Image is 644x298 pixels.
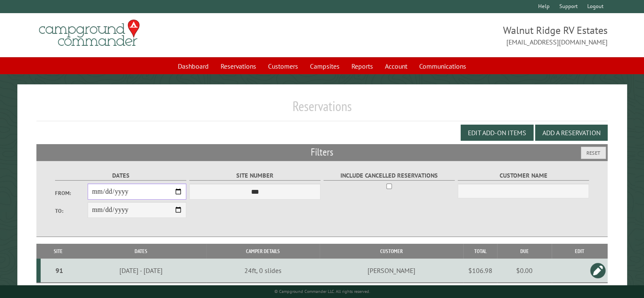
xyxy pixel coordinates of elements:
[535,125,608,141] button: Add a Reservation
[322,23,608,47] span: Walnut Ridge RV Estates [EMAIL_ADDRESS][DOMAIN_NAME]
[463,244,497,259] th: Total
[36,98,608,121] h1: Reservations
[76,244,206,259] th: Dates
[320,259,463,283] td: [PERSON_NAME]
[414,58,471,74] a: Communications
[55,171,187,181] label: Dates
[41,244,76,259] th: Site
[461,125,533,141] button: Edit Add-on Items
[263,58,303,74] a: Customers
[380,58,412,74] a: Account
[320,244,463,259] th: Customer
[552,244,608,259] th: Edit
[77,266,205,275] div: [DATE] - [DATE]
[274,289,370,294] small: © Campground Commander LLC. All rights reserved.
[55,189,88,197] label: From:
[44,266,75,275] div: 91
[497,259,552,283] td: $0.00
[346,58,378,74] a: Reports
[216,58,261,74] a: Reservations
[206,259,320,283] td: 24ft, 0 slides
[463,259,497,283] td: $106.98
[189,171,321,181] label: Site Number
[173,58,214,74] a: Dashboard
[497,244,552,259] th: Due
[305,58,345,74] a: Campsites
[323,171,455,181] label: Include Cancelled Reservations
[581,147,606,159] button: Reset
[206,244,320,259] th: Camper Details
[55,207,88,215] label: To:
[36,144,608,160] h2: Filters
[458,171,589,181] label: Customer Name
[36,17,142,50] img: Campground Commander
